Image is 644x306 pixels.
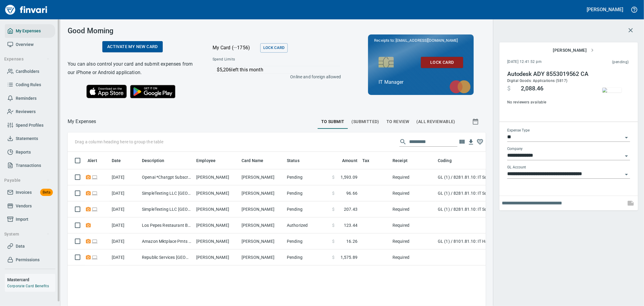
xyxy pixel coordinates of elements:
nav: breadcrumb [68,118,96,125]
td: [PERSON_NAME] [239,185,284,201]
td: [DATE] [109,185,139,201]
span: $ [332,238,335,244]
span: Description [142,157,172,164]
span: Import [16,216,28,223]
span: Beta [40,189,53,196]
span: Cardholders [16,68,39,75]
a: Coding Rules [5,78,55,92]
a: Reminders [5,92,55,105]
a: Import [5,213,55,226]
td: [PERSON_NAME] [194,217,239,233]
td: [PERSON_NAME] [194,201,239,217]
span: [EMAIL_ADDRESS][DOMAIN_NAME] [395,37,458,43]
a: Vendors [5,199,55,213]
td: [DATE] [109,217,139,233]
span: Receipt Required [85,223,91,227]
button: Lock Card [421,57,463,68]
span: Date [112,157,129,164]
button: Lock Card [260,43,288,53]
span: Receipt Required [85,175,91,179]
span: This charge has not been settled by the merchant yet. This usually takes a couple of days but in ... [577,59,629,65]
span: Receipt [392,157,408,164]
img: Get it on Google Play [127,82,179,102]
a: Activate my new card [102,41,163,52]
td: [PERSON_NAME] [239,233,284,249]
span: 96.66 [346,190,357,196]
span: (All Reviewable) [417,118,455,125]
span: Digital Goods: Applications (5817) [507,79,568,83]
td: [PERSON_NAME] [239,201,284,217]
td: Required [390,201,435,217]
span: Online transaction [91,255,98,259]
td: Authorized [284,217,330,233]
h5: [PERSON_NAME] [587,6,623,13]
button: [PERSON_NAME] [550,45,596,56]
span: Employee [196,157,223,164]
td: [PERSON_NAME] [239,169,284,185]
span: Card Name [242,157,263,164]
td: Pending [284,249,330,265]
span: Status [287,157,300,164]
span: Spend Profiles [16,122,43,129]
td: [PERSON_NAME] [194,233,239,249]
span: Description [142,157,165,164]
span: Lock Card [263,44,285,51]
span: Receipt Required [85,207,91,211]
td: SimpleTexting LLC [GEOGRAPHIC_DATA] [GEOGRAPHIC_DATA] [139,185,194,201]
h4: Autodesk ADY 8553019562 CA [507,70,589,78]
span: $ [332,206,335,212]
a: Data [5,239,55,253]
span: Online transaction [91,239,98,243]
h6: You can also control your card and submit expenses from our iPhone or Android application. [68,60,197,77]
td: GL (1) / 8281.81.10: IT Software/Licensing/Support [435,201,586,217]
span: Employee [196,157,216,164]
td: GL (1) / 8281.81.10: IT Software/Licensing/Support [435,169,586,185]
img: Finvari [4,2,49,17]
span: Overview [16,41,34,48]
span: Receipt [392,157,415,164]
td: [DATE] [109,201,139,217]
span: Receipt Required [85,255,91,259]
a: InvoicesBeta [5,186,55,199]
span: 1,593.09 [341,174,357,180]
button: Open [622,133,631,142]
td: GL (1) / 8101.81.10: IT Hardware [435,233,586,249]
span: 1,575.89 [341,254,357,260]
td: [PERSON_NAME] [194,249,239,265]
span: Vendors [16,202,32,210]
td: GL (1) / 8281.81.10: IT Software/Licensing/Support [435,185,586,201]
p: My Card (···1756) [213,44,258,51]
span: Coding Rules [16,81,41,89]
td: Required [390,169,435,185]
td: [PERSON_NAME] [239,249,284,265]
span: Transactions [16,162,41,169]
a: Reviewers [5,105,55,119]
button: Column choices favorited. Click to reset to default [476,137,485,146]
td: Required [390,185,435,201]
span: Alert [88,157,97,164]
span: No reviewers available [507,99,589,106]
span: 207.43 [344,206,357,212]
span: To Submit [321,118,344,125]
td: SimpleTexting LLC [GEOGRAPHIC_DATA] [GEOGRAPHIC_DATA] [139,201,194,217]
span: Statements [16,135,38,142]
span: Reviewers [16,108,36,116]
td: [PERSON_NAME] [239,217,284,233]
span: [PERSON_NAME] [553,47,594,54]
td: Openai *Chatgpt Subscr [GEOGRAPHIC_DATA] [GEOGRAPHIC_DATA] [139,169,194,185]
img: receipts%2Ftapani%2F2025-08-14%2FwRyD7Dpi8Aanou5rLXT8HKXjbai2__c47KuIMo9WdFU2FQ6o2Ew_thumb.png [602,88,622,93]
span: Expenses [4,55,50,63]
img: mastercard.svg [447,77,474,96]
a: Corporate Card Benefits [7,284,49,288]
td: Pending [284,169,330,185]
span: Amount [334,157,357,164]
p: IT Manager [379,79,463,86]
td: [DATE] [109,169,139,185]
a: Cardholders [5,65,55,78]
label: Expense Type [507,129,530,132]
span: 16.26 [346,238,357,244]
button: Open [622,170,631,179]
h3: Good Morning [68,27,197,35]
td: [PERSON_NAME] [194,169,239,185]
